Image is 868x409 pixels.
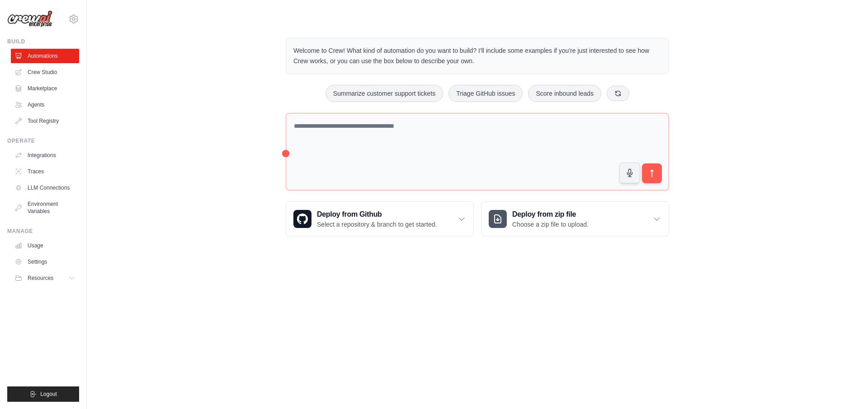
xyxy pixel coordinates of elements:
a: Traces [11,164,79,179]
a: Crew Studio [11,65,79,79]
div: Build [7,38,79,45]
a: Agents [11,98,79,112]
a: Integrations [11,148,79,163]
h3: Deploy from zip file [512,209,589,220]
div: Manage [7,228,79,235]
a: Tool Registry [11,114,79,128]
a: Usage [11,238,79,253]
button: Logout [7,386,79,402]
a: LLM Connections [11,181,79,195]
a: Automations [11,49,79,63]
p: Welcome to Crew! What kind of automation do you want to build? I'll include some examples if you'... [293,46,661,66]
a: Marketplace [11,81,79,96]
div: Operate [7,137,79,144]
img: Logo [7,10,52,28]
button: Score inbound leads [528,85,601,102]
button: Triage GitHub issues [448,85,523,102]
button: Summarize customer support tickets [325,85,443,102]
span: Logout [40,390,57,398]
span: Resources [28,274,53,282]
a: Settings [11,255,79,269]
h3: Deploy from Github [317,209,437,220]
p: Choose a zip file to upload. [512,220,589,229]
a: Environment Variables [11,197,79,218]
button: Resources [11,271,79,285]
p: Select a repository & branch to get started. [317,220,437,229]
